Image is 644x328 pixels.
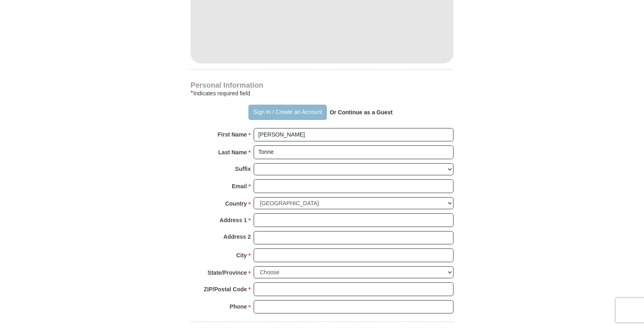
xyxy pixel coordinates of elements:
[248,105,326,120] button: Sign In / Create an Account
[218,129,247,140] strong: First Name
[191,88,453,98] div: Indicates required field
[218,147,247,158] strong: Last Name
[230,301,247,312] strong: Phone
[225,198,247,209] strong: Country
[204,284,247,295] strong: ZIP/Postal Code
[235,163,251,175] strong: Suffix
[191,82,453,88] h4: Personal Information
[208,267,247,278] strong: State/Province
[330,109,393,116] strong: Or Continue as a Guest
[236,250,247,261] strong: City
[232,181,247,192] strong: Email
[223,231,251,242] strong: Address 2
[220,214,247,226] strong: Address 1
